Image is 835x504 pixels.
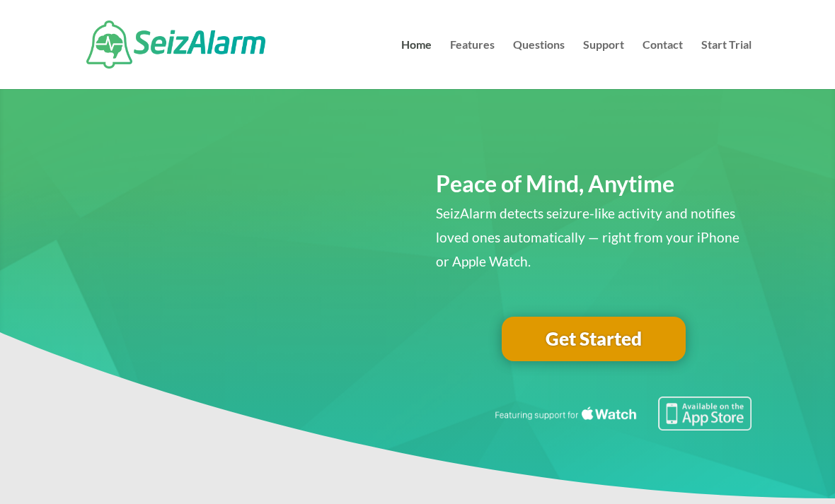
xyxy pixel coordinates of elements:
a: Contact [643,40,683,89]
a: Featuring seizure detection support for the Apple Watch [493,417,751,433]
a: Questions [513,40,565,89]
a: Support [583,40,624,89]
a: Home [401,40,432,89]
a: Start Trial [701,40,751,89]
span: Peace of Mind, Anytime [436,170,674,197]
span: SeizAlarm detects seizure-like activity and notifies loved ones automatically — right from your i... [436,205,739,269]
a: Features [450,40,495,89]
img: SeizAlarm [86,20,265,69]
a: Get Started [502,317,686,362]
img: Seizure detection available in the Apple App Store. [493,397,751,430]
